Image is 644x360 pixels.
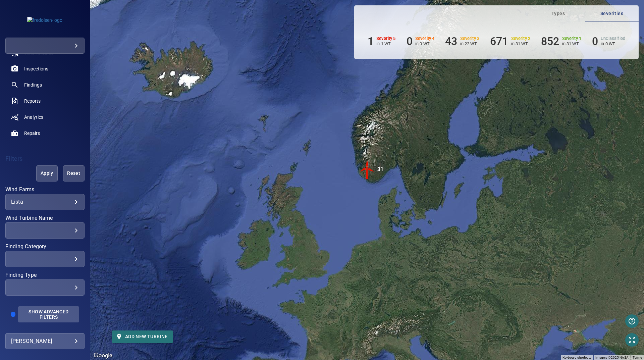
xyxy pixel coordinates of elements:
p: in 31 WT [562,41,582,46]
p: in 0 WT [415,41,435,46]
h6: Severity 4 [415,36,435,41]
li: Severity Unclassified [592,35,625,48]
h6: Severity 3 [460,36,480,41]
span: Imagery ©2025 NASA [595,356,629,359]
h6: 852 [541,35,559,48]
span: Findings [24,82,42,88]
label: Wind Turbine Name [5,215,85,221]
img: fredolsen-logo [27,17,62,23]
p: in 1 WT [376,41,396,46]
li: Severity 2 [490,35,530,48]
button: Apply [36,165,58,182]
div: Finding Category [5,251,85,267]
div: [PERSON_NAME] [11,336,79,347]
h6: Severity 1 [562,36,582,41]
h6: Unclassified [601,36,625,41]
span: Reports [24,98,41,104]
h6: 0 [407,35,413,48]
h6: 43 [445,35,457,48]
label: Wind Farms [5,187,85,192]
span: Inspections [24,65,48,72]
div: Lista [11,199,79,205]
span: Apply [45,169,49,177]
div: Wind Farms [5,194,85,210]
a: analytics noActive [5,109,85,125]
img: Google [92,351,114,360]
h6: Severity 2 [511,36,531,41]
div: Finding Type [5,279,85,296]
button: Show Advanced Filters [18,306,79,322]
p: in 0 WT [601,41,625,46]
span: Reset [71,169,76,177]
h6: 0 [592,35,598,48]
a: Terms (opens in new tab) [633,356,642,359]
li: Severity 4 [407,35,435,48]
div: fredolsen [5,38,85,54]
div: 31 [377,159,383,179]
li: Severity 1 [541,35,581,48]
label: Finding Type [5,272,85,278]
h6: 1 [368,35,374,48]
li: Severity 3 [445,35,479,48]
h6: Severity 5 [376,36,396,41]
span: Show Advanced Filters [22,309,75,320]
img: windFarmIconCat5.svg [357,159,377,179]
p: in 22 WT [460,41,480,46]
gmp-advanced-marker: 31 [357,159,377,181]
span: Types [535,9,581,18]
p: in 31 WT [511,41,531,46]
a: Open this area in Google Maps (opens a new window) [92,351,114,360]
span: Repairs [24,130,40,137]
button: Add new turbine [112,330,173,343]
li: Severity 5 [368,35,396,48]
a: inspections noActive [5,61,85,77]
div: Wind Turbine Name [5,222,85,239]
h4: Filters [5,155,85,162]
a: repairs noActive [5,125,85,141]
button: Reset [63,165,85,182]
label: Finding Category [5,244,85,249]
a: findings noActive [5,77,85,93]
span: Add new turbine [117,332,168,341]
h6: 671 [490,35,508,48]
span: Analytics [24,114,43,120]
a: reports noActive [5,93,85,109]
button: Keyboard shortcuts [562,355,591,360]
span: Severities [589,9,635,18]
